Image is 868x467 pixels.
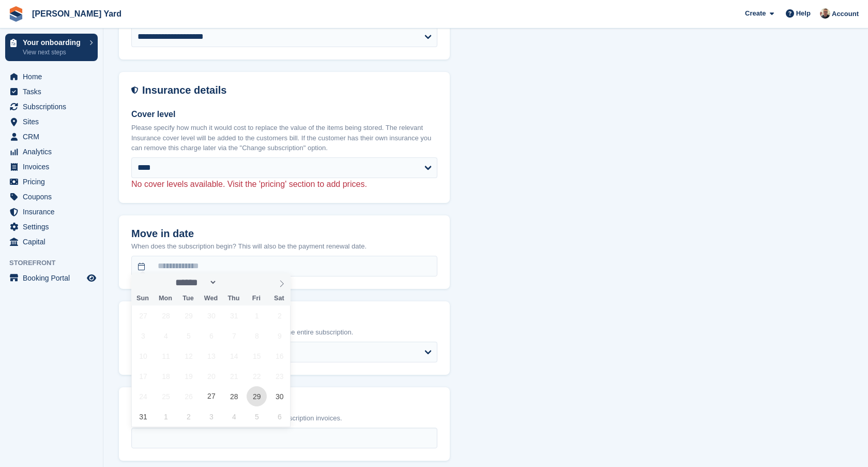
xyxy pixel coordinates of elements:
span: September 6, 2025 [269,406,290,427]
span: August 25, 2025 [156,386,176,406]
span: August 15, 2025 [247,346,267,366]
p: Please specify how much it would cost to replace the value of the items being stored. The relevan... [131,123,437,153]
span: August 28, 2025 [224,386,244,406]
p: No cover levels available. Visit the 'pricing' section to add prices. [131,178,437,191]
span: Capital [23,235,85,249]
span: August 2, 2025 [269,305,290,326]
span: Mon [154,295,177,302]
span: August 23, 2025 [269,366,290,386]
input: Year [217,277,250,288]
a: menu [5,189,98,204]
span: August 5, 2025 [178,326,199,346]
p: View next steps [23,48,84,57]
h2: Move in date [131,228,437,240]
a: menu [5,235,98,249]
span: August 3, 2025 [133,326,153,346]
span: Account [832,9,859,19]
a: menu [5,159,98,174]
span: Home [23,69,85,84]
span: September 5, 2025 [247,406,267,427]
a: menu [5,271,98,285]
span: August 27, 2025 [201,386,221,406]
a: menu [5,69,98,84]
span: August 10, 2025 [133,346,153,366]
span: Booking Portal [23,271,85,285]
span: August 14, 2025 [224,346,244,366]
span: August 11, 2025 [156,346,176,366]
a: menu [5,84,98,99]
span: August 12, 2025 [178,346,199,366]
span: August 16, 2025 [269,346,290,366]
span: August 8, 2025 [247,326,267,346]
span: August 26, 2025 [178,386,199,406]
a: menu [5,129,98,144]
span: August 24, 2025 [133,386,153,406]
span: July 27, 2025 [133,305,153,326]
span: Sat [268,295,291,302]
label: Cover level [131,108,437,121]
span: August 9, 2025 [269,326,290,346]
span: Fri [245,295,268,302]
span: Insurance [23,205,85,219]
a: menu [5,99,98,114]
a: menu [5,220,98,234]
span: Create [745,8,766,19]
span: Storefront [9,258,103,268]
span: Coupons [23,189,85,204]
span: Thu [222,295,245,302]
span: Pricing [23,174,85,189]
select: Month [172,277,218,288]
img: stora-icon-8386f47178a22dfd0bd8f6a31ec36ba5ce8667c1dd55bd0f319d3a0aa187defe.svg [8,6,24,22]
span: July 31, 2025 [224,305,244,326]
span: September 1, 2025 [156,406,176,427]
span: Settings [23,220,85,234]
span: August 31, 2025 [133,406,153,427]
a: menu [5,174,98,189]
span: Sites [23,114,85,129]
span: July 28, 2025 [156,305,176,326]
span: Wed [200,295,222,302]
span: Tasks [23,84,85,99]
span: Invoices [23,159,85,174]
span: August 18, 2025 [156,366,176,386]
span: August 20, 2025 [201,366,221,386]
span: Subscriptions [23,99,85,114]
span: August 21, 2025 [224,366,244,386]
span: July 29, 2025 [178,305,199,326]
a: Your onboarding View next steps [5,34,98,61]
img: insurance-details-icon-731ffda60807649b61249b889ba3c5e2b5c27d34e2e1fb37a309f0fde93ff34a.svg [131,84,138,96]
span: August 29, 2025 [247,386,267,406]
span: August 22, 2025 [247,366,267,386]
span: August 6, 2025 [201,326,221,346]
img: Si Allen [820,8,830,19]
a: menu [5,114,98,129]
span: August 17, 2025 [133,366,153,386]
a: [PERSON_NAME] Yard [28,5,126,22]
span: September 2, 2025 [178,406,199,427]
span: August 30, 2025 [269,386,290,406]
span: September 3, 2025 [201,406,221,427]
span: Analytics [23,144,85,159]
span: August 4, 2025 [156,326,176,346]
a: Preview store [85,272,98,284]
a: menu [5,205,98,219]
span: August 13, 2025 [201,346,221,366]
span: August 7, 2025 [224,326,244,346]
p: When does the subscription begin? This will also be the payment renewal date. [131,241,437,252]
p: Your onboarding [23,39,84,46]
span: August 19, 2025 [178,366,199,386]
span: July 30, 2025 [201,305,221,326]
span: Help [796,8,811,19]
h2: Insurance details [142,84,437,96]
span: September 4, 2025 [224,406,244,427]
span: CRM [23,129,85,144]
span: Tue [177,295,200,302]
span: Sun [131,295,154,302]
span: August 1, 2025 [247,305,267,326]
a: menu [5,144,98,159]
